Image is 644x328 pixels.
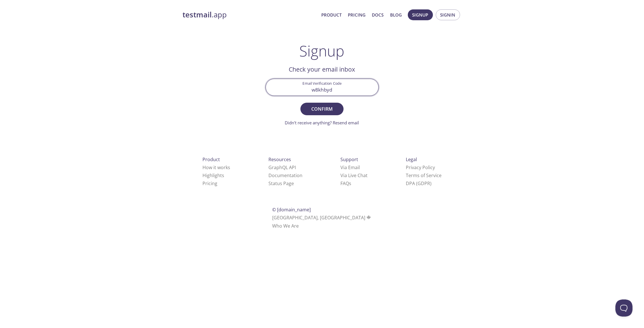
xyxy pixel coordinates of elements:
a: Pricing [202,180,217,187]
button: Confirm [300,103,343,115]
span: Legal [406,156,417,163]
a: Documentation [268,172,302,179]
a: GraphQL API [268,164,296,171]
span: Signin [440,11,456,19]
h2: Check your email inbox [266,64,379,74]
button: Signup [408,9,433,20]
h1: Signup [300,42,345,59]
a: testmail.app [183,10,317,20]
a: DPA (GDPR) [406,180,432,187]
strong: testmail [183,10,212,20]
span: Confirm [307,105,337,113]
a: Via Email [340,164,360,171]
a: Privacy Policy [406,164,435,171]
a: FAQ [340,180,351,187]
a: Blog [390,11,402,19]
a: Product [322,11,342,19]
a: Docs [372,11,384,19]
span: © [DOMAIN_NAME] [272,206,311,213]
span: Support [340,156,358,163]
iframe: Help Scout Beacon - Open [615,299,633,317]
span: Product [202,156,220,163]
span: s [349,180,351,187]
button: Signin [436,9,460,20]
a: Terms of Service [406,172,442,179]
span: Signup [412,11,428,19]
a: Pricing [348,11,366,19]
a: Who We Are [272,223,299,229]
span: Resources [268,156,291,163]
span: [GEOGRAPHIC_DATA], [GEOGRAPHIC_DATA] [272,214,372,221]
a: Highlights [202,172,224,179]
a: Via Live Chat [340,172,368,179]
a: How it works [202,164,230,171]
a: Didn't receive anything? Resend email [285,120,359,125]
a: Status Page [268,180,294,187]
